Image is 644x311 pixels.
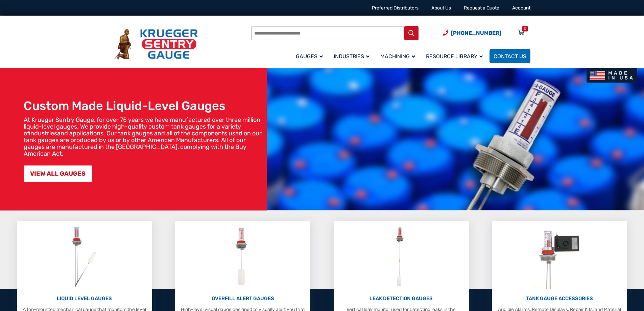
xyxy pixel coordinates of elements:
[380,53,415,60] span: Machining
[114,29,198,60] img: Krueger Sentry Gauge
[66,225,102,289] img: Liquid Level Gauges
[443,29,501,37] a: Phone Number (920) 434-8860
[532,225,587,289] img: Tank Gauge Accessories
[495,295,624,303] p: TANK GAUGE ACCESSORIES
[490,49,530,63] a: Contact Us
[372,5,419,11] a: Preferred Distributors
[512,5,530,11] a: Account
[30,130,57,137] a: industries
[267,68,644,210] img: bg_hero_bannerksentry
[388,225,414,289] img: Leak Detection Gauges
[422,48,490,64] a: Resource Library
[334,53,369,60] span: Industries
[178,295,307,303] p: OVERFILL ALERT GAUGES
[337,295,466,303] p: LEAK DETECTION GAUGES
[524,26,526,31] div: 0
[330,48,376,64] a: Industries
[426,53,483,60] span: Resource Library
[451,30,501,36] span: [PHONE_NUMBER]
[24,98,263,113] h1: Custom Made Liquid-Level Gauges
[494,53,526,60] span: Contact Us
[24,165,92,182] a: VIEW ALL GAUGES
[296,53,323,60] span: Gauges
[20,295,149,303] p: LIQUID LEVEL GAUGES
[24,116,263,157] p: At Krueger Sentry Gauge, for over 75 years we have manufactured over three million liquid-level g...
[431,5,451,11] a: About Us
[587,68,637,83] img: Made In USA
[292,48,330,64] a: Gauges
[464,5,499,11] a: Request a Quote
[228,225,258,289] img: Overfill Alert Gauges
[376,48,422,64] a: Machining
